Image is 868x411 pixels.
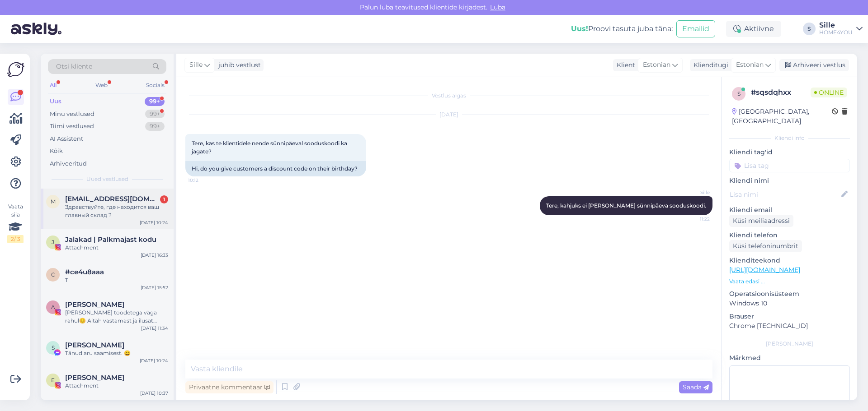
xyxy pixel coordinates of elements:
span: A [51,304,55,310]
div: All [48,79,58,91]
div: Proovi tasuta juba täna: [571,23,673,34]
div: Küsi telefoninumbrit [729,240,802,252]
span: Annabel Trifanov [65,300,124,309]
span: 10:12 [188,177,222,184]
div: Socials [144,79,166,91]
div: Здравствуйте, где находится ваш главный склад ? [65,203,168,219]
div: S [803,23,816,35]
div: Uus [50,97,61,106]
div: Arhiveeri vestlus [779,59,849,71]
div: juhib vestlust [215,60,261,70]
div: Tänud aru saamisest. 😀 [65,349,168,357]
p: Operatsioonisüsteem [729,289,850,299]
p: Märkmed [729,353,850,363]
div: Web [94,79,109,91]
span: Sille [676,189,710,196]
div: Kliendi info [729,134,850,142]
div: Minu vestlused [50,110,94,119]
div: Hi, do you give customers a discount code on their birthday? [185,161,366,176]
p: Kliendi tag'id [729,148,850,157]
div: Kõik [50,147,63,156]
div: Tiimi vestlused [50,122,94,131]
p: Kliendi telefon [729,231,850,240]
div: [DATE] [185,111,712,119]
input: Lisa tag [729,159,850,172]
p: Vaata edasi ... [729,277,850,286]
span: c [51,271,55,278]
div: [GEOGRAPHIC_DATA], [GEOGRAPHIC_DATA] [732,107,832,126]
div: Vaata siia [7,203,24,243]
div: [PERSON_NAME] [729,340,850,348]
p: Chrome [TECHNICAL_ID] [729,321,850,331]
div: Attachment [65,382,168,390]
span: Estonian [736,60,764,70]
span: Sille [189,60,203,70]
span: Uued vestlused [86,175,128,183]
div: [DATE] 10:24 [140,219,168,226]
div: [PERSON_NAME] toodetega väga rahul😊 Aitäh vastamast ja ilusat päeva jätku!☀️ [65,309,168,325]
span: m [51,198,56,205]
span: Otsi kliente [56,62,92,71]
div: Vestlus algas [185,92,712,100]
div: [DATE] 10:24 [140,357,168,364]
span: J [52,239,54,245]
p: Kliendi email [729,205,850,215]
div: Attachment [65,244,168,252]
span: Sten Märtson [65,341,124,349]
div: 1 [160,195,168,203]
div: AI Assistent [50,134,83,143]
div: T [65,276,168,284]
div: 99+ [145,122,165,131]
span: S [52,344,55,351]
input: Lisa nimi [730,189,840,199]
span: #ce4u8aaa [65,268,104,276]
p: Brauser [729,312,850,321]
div: 99+ [145,110,165,119]
button: Emailid [676,20,715,37]
b: Uus! [571,24,588,33]
div: HOME4YOU [819,29,853,36]
span: s [737,90,741,97]
span: Saada [683,383,709,391]
div: Klient [613,60,635,70]
div: [DATE] 15:52 [141,284,168,291]
div: # sqsdqhxx [751,87,811,98]
span: E [51,377,55,383]
span: Jalakad | Palkmajast kodu [65,236,156,244]
p: Windows 10 [729,299,850,308]
a: SilleHOME4YOU [819,22,863,36]
span: Tere, kas te klientidele nende sünnipäeval sooduskoodi ka jagate? [192,140,349,155]
span: Luba [487,3,508,11]
div: Aktiivne [726,21,781,37]
div: Privaatne kommentaar [185,381,274,393]
div: [DATE] 10:37 [140,390,168,397]
div: Sille [819,22,853,29]
div: Klienditugi [690,60,728,70]
div: [DATE] 16:33 [141,252,168,259]
p: Kliendi nimi [729,176,850,185]
div: Arhiveeritud [50,159,87,168]
img: Askly Logo [7,61,24,78]
span: Online [811,88,847,97]
span: 11:22 [676,216,710,222]
span: Estonian [643,60,670,70]
span: Eva-Lota [65,374,124,382]
div: [DATE] 11:34 [141,325,168,332]
div: 99+ [145,97,165,106]
div: Küsi meiliaadressi [729,215,793,227]
p: Klienditeekond [729,256,850,265]
span: mironovska2@inbox.lv [65,195,159,203]
span: Tere, kahjuks ei [PERSON_NAME] sünnipäeva sooduskoodi. [546,202,706,209]
div: 2 / 3 [7,235,24,243]
a: [URL][DOMAIN_NAME] [729,266,800,274]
